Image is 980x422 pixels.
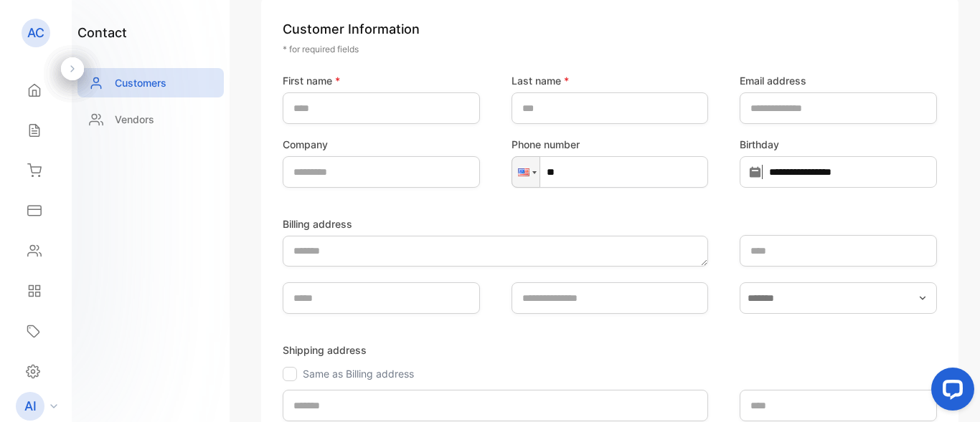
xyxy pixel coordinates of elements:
[27,24,44,42] p: AC
[77,23,127,42] h1: contact
[740,73,937,88] label: Email address
[283,43,937,56] p: * for required fields
[283,342,937,358] p: Shipping address
[512,73,709,88] label: Last name
[512,137,709,152] label: Phone number
[115,75,166,90] p: Customers
[283,19,937,39] p: Customer Information
[740,137,937,152] label: Birthday
[283,73,480,88] label: First name
[24,397,37,416] p: AI
[512,157,540,187] div: United States: + 1
[283,137,480,152] label: Company
[77,68,224,97] a: Customers
[303,368,414,380] label: Same as Billing address
[115,112,154,127] p: Vendors
[283,216,708,231] label: Billing address
[920,362,980,422] iframe: LiveChat chat widget
[77,105,224,134] a: Vendors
